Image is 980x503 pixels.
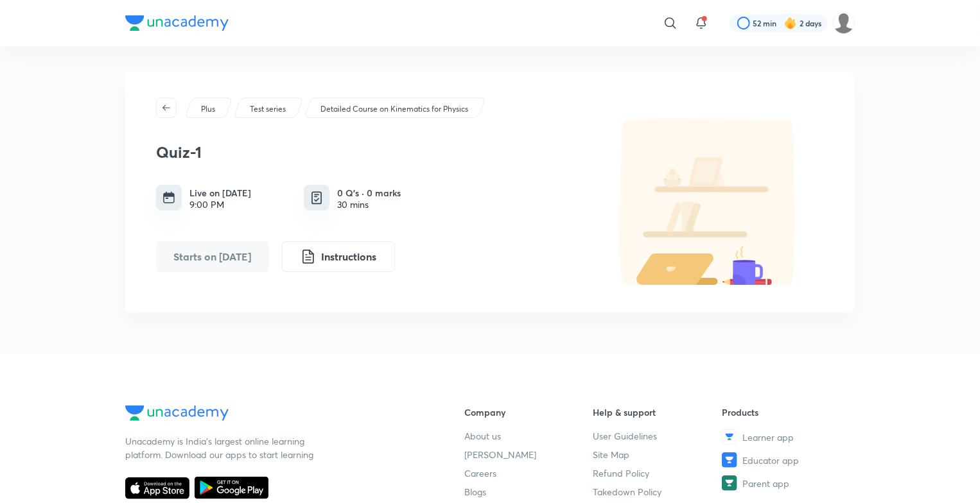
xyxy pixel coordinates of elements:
a: Careers [464,466,593,480]
a: About us [464,429,593,443]
img: quiz info [309,190,325,206]
h3: Quiz-1 [156,143,586,162]
div: 9:00 PM [189,200,251,210]
div: 30 mins [337,200,401,210]
a: Educator app [722,452,851,468]
img: Company Logo [125,15,229,31]
p: Detailed Course on Kinematics for Physics [320,103,468,115]
img: default [593,118,824,285]
img: timing [162,191,175,204]
span: Parent app [742,477,789,490]
img: streak [784,17,797,30]
h6: Help & support [593,405,722,419]
img: Company Logo [125,405,229,421]
a: Refund Policy [593,466,722,480]
button: Starts on Sept 7 [156,241,269,272]
a: Test series [248,103,288,115]
button: Instructions [282,241,395,272]
h6: Products [722,405,851,419]
a: [PERSON_NAME] [464,448,593,461]
a: Site Map [593,448,722,461]
img: Learner app [722,429,737,445]
p: Test series [250,103,286,115]
span: Educator app [742,454,799,467]
a: Blogs [464,485,593,499]
a: Parent app [722,475,851,491]
p: Plus [201,103,215,115]
span: Careers [464,466,496,480]
a: Plus [199,103,218,115]
h6: 0 Q’s · 0 marks [337,186,401,200]
a: Takedown Policy [593,485,722,499]
h6: Company [464,405,593,419]
img: instruction [301,249,316,264]
a: User Guidelines [593,429,722,443]
span: Learner app [742,431,794,444]
h6: Live on [DATE] [189,186,251,200]
img: Parent app [722,475,737,491]
a: Detailed Course on Kinematics for Physics [319,103,471,115]
img: Educator app [722,452,737,468]
p: Unacademy is India’s largest online learning platform. Download our apps to start learning [125,434,318,461]
img: Harshu [833,12,855,34]
a: Learner app [722,429,851,445]
a: Company Logo [125,405,423,424]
